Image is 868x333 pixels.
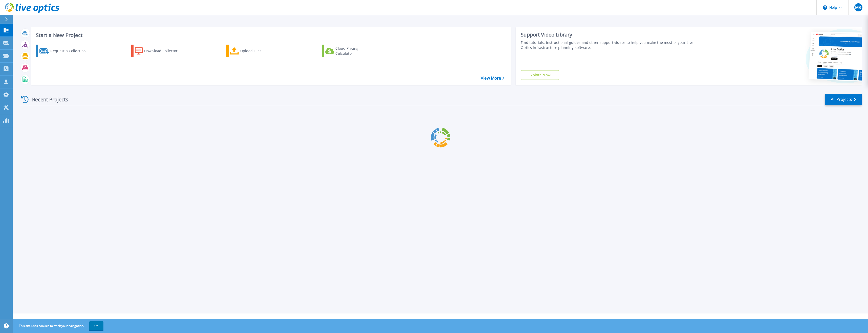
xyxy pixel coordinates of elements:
a: Explore Now! [521,70,559,80]
button: OK [89,321,103,330]
div: Download Collector [144,46,185,56]
div: Support Video Library [521,31,701,38]
div: Upload Files [240,46,281,56]
a: Upload Files [226,45,283,57]
a: All Projects [825,94,862,105]
a: Request a Collection [36,45,92,57]
span: MR [855,5,861,9]
a: View More [481,76,504,81]
div: Request a Collection [50,46,91,56]
div: Cloud Pricing Calculator [335,46,376,56]
a: Cloud Pricing Calculator [322,45,378,57]
a: Download Collector [131,45,188,57]
h3: Start a New Project [36,32,504,38]
div: Find tutorials, instructional guides and other support videos to help you make the most of your L... [521,40,701,50]
span: This site uses cookies to track your navigation. [14,321,103,330]
div: Recent Projects [19,93,75,106]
